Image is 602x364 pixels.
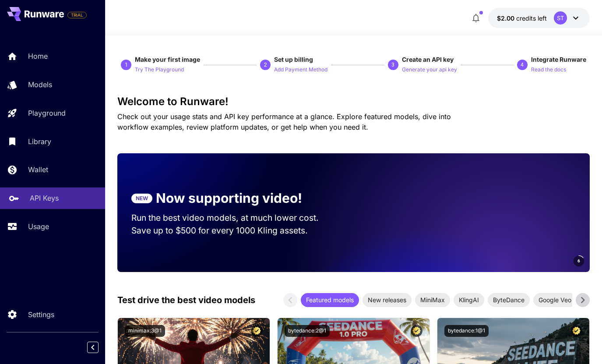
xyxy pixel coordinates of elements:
[117,112,451,131] span: Check out your usage stats and API key performance at a glance. Explore featured models, dive int...
[117,293,255,307] p: Test drive the best video models
[531,64,566,74] button: Read the docs
[30,193,59,203] p: API Keys
[577,258,580,264] span: 6
[301,293,359,307] div: Featured models
[285,325,330,337] button: bytedance:2@1
[117,95,589,108] h3: Welcome to Runware!
[444,325,489,337] button: bytedance:1@1
[301,295,359,304] span: Featured models
[131,224,335,237] p: Save up to $500 for every 1000 Kling assets.
[131,212,335,224] p: Run the best video models, at much lower cost.
[274,64,327,74] button: Add Payment Method
[497,14,547,23] div: $2.00
[125,61,128,69] p: 1
[533,295,577,304] span: Google Veo
[488,295,530,304] span: ByteDance
[94,339,105,355] div: Collapse sidebar
[533,293,577,307] div: Google Veo
[135,56,200,63] span: Make your first image
[274,66,327,74] p: Add Payment Method
[28,164,48,175] p: Wallet
[497,14,516,22] span: $2.00
[570,325,582,337] button: Certified Model – Vetted for best performance and includes a commercial license.
[87,342,99,353] button: Collapse sidebar
[28,79,52,90] p: Models
[28,309,54,320] p: Settings
[415,293,450,307] div: MiniMax
[391,61,394,69] p: 3
[264,61,267,69] p: 2
[363,293,412,307] div: New releases
[454,293,484,307] div: KlingAI
[488,293,530,307] div: ByteDance
[67,10,87,20] span: Add your payment card to enable full platform functionality.
[28,221,49,232] p: Usage
[415,295,450,304] span: MiniMax
[135,66,184,74] p: Try The Playground
[488,8,590,28] button: $2.00ST
[135,64,184,74] button: Try The Playground
[454,295,484,304] span: KlingAI
[531,56,586,63] span: Integrate Runware
[402,56,454,63] span: Create an API key
[28,51,48,61] p: Home
[125,325,165,337] button: minimax:3@1
[28,136,51,147] p: Library
[554,11,567,25] div: ST
[521,61,524,69] p: 4
[28,108,66,118] p: Playground
[411,325,422,337] button: Certified Model – Vetted for best performance and includes a commercial license.
[156,188,302,208] p: Now supporting video!
[531,66,566,74] p: Read the docs
[68,12,86,18] span: TRIAL
[402,64,457,74] button: Generate your api key
[402,66,457,74] p: Generate your api key
[274,56,313,63] span: Set up billing
[251,325,263,337] button: Certified Model – Vetted for best performance and includes a commercial license.
[136,194,148,202] p: NEW
[363,295,412,304] span: New releases
[516,14,547,22] span: credits left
